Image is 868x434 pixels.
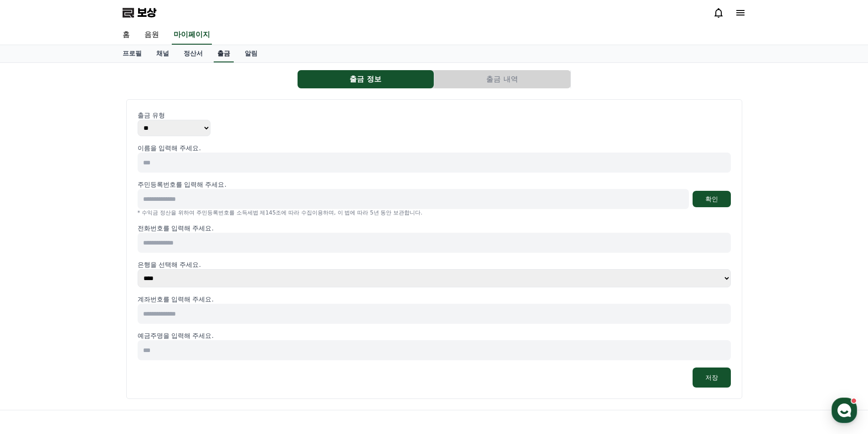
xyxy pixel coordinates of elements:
a: 정산서 [176,45,210,62]
font: 채널 [156,50,169,57]
font: 정산서 [184,50,203,57]
a: 설정 [118,289,175,311]
button: 저장 [693,368,731,388]
a: 보상 [123,5,156,20]
span: 홈 [29,302,34,310]
font: 음원 [144,30,159,39]
a: 알림 [237,45,265,62]
p: * 수익금 정산을 위하여 주민등록번호를 소득세법 제145조에 따라 수집이용하며, 이 법에 따라 5년 동안 보관합니다. [138,209,731,216]
p: 예금주명을 입력해 주세요. [138,331,731,340]
p: 이름을 입력해 주세요. [138,143,731,153]
a: 마이페이지 [172,26,212,45]
a: 홈 [115,26,137,45]
p: 주민등록번호를 입력해 주세요. [138,180,226,189]
p: 출금 유형 [138,111,731,120]
p: 은행을 선택해 주세요. [138,260,731,269]
a: 홈 [3,289,60,311]
font: 프로필 [123,50,142,57]
button: 확인 [693,191,731,207]
span: 대화 [83,303,94,310]
font: 알림 [245,50,257,57]
a: 프로필 [115,45,149,62]
font: 출금 [217,50,230,57]
p: 전화번호를 입력해 주세요. [138,224,731,233]
button: 출금 내역 [434,70,570,88]
a: 대화 [60,289,118,311]
font: 홈 [123,30,130,39]
a: 음원 [137,26,166,45]
font: 보상 [137,6,156,19]
a: 채널 [149,45,176,62]
span: 설정 [141,302,152,310]
font: 마이페이지 [174,30,210,39]
p: 계좌번호를 입력해 주세요. [138,295,731,304]
button: 출금 정보 [298,70,434,88]
a: 출금 [214,45,234,62]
